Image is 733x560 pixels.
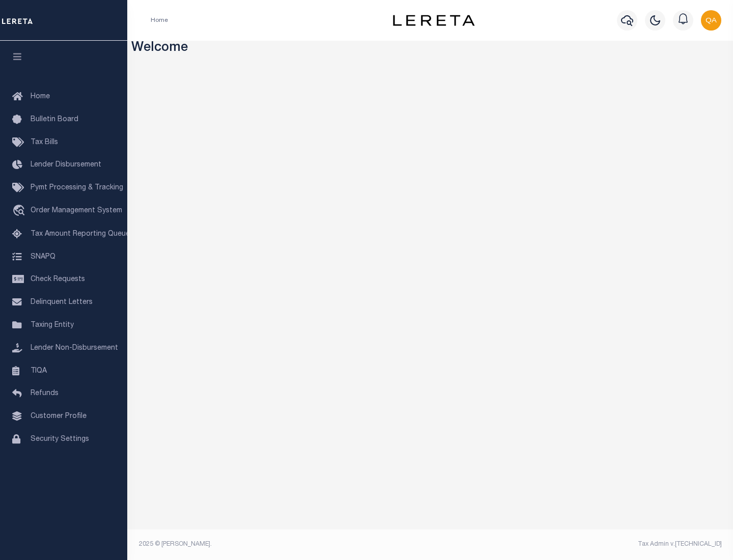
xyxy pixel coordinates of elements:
span: TIQA [31,367,47,374]
span: SNAPQ [31,253,55,260]
span: Tax Amount Reporting Queue [31,231,130,238]
span: Lender Non-Disbursement [31,345,118,352]
span: Tax Bills [31,139,58,146]
span: Customer Profile [31,413,87,420]
span: Order Management System [31,207,122,214]
span: Pymt Processing & Tracking [31,184,123,191]
div: 2025 © [PERSON_NAME]. [131,540,431,549]
li: Home [151,16,168,25]
span: Lender Disbursement [31,161,101,169]
img: logo-dark.svg [393,15,474,26]
span: Check Requests [31,276,85,283]
img: svg+xml;base64,PHN2ZyB4bWxucz0iaHR0cDovL3d3dy53My5vcmcvMjAwMC9zdmciIHBvaW50ZXItZXZlbnRzPSJub25lIi... [701,10,721,31]
i: travel_explore [12,205,29,218]
span: Refunds [31,390,59,397]
span: Taxing Entity [31,322,74,329]
span: Security Settings [31,436,89,443]
span: Home [31,93,50,100]
h3: Welcome [131,41,729,57]
span: Delinquent Letters [31,299,93,306]
span: Bulletin Board [31,116,78,123]
div: Tax Admin v.[TECHNICAL_ID] [438,540,722,549]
